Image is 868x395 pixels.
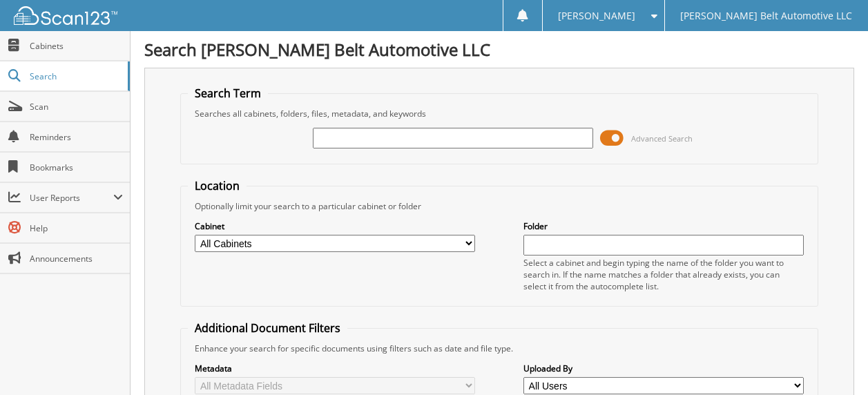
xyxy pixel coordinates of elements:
legend: Search Term [188,86,268,101]
label: Uploaded By [523,363,804,374]
span: User Reports [30,192,113,204]
h1: Search [PERSON_NAME] Belt Automotive LLC [144,38,854,61]
span: Announcements [30,253,123,264]
div: Optionally limit your search to a particular cabinet or folder [188,200,810,212]
span: [PERSON_NAME] Belt Automotive LLC [680,12,852,20]
span: Reminders [30,131,123,143]
span: Bookmarks [30,162,123,173]
span: Cabinets [30,40,123,52]
label: Metadata [195,363,475,374]
div: Searches all cabinets, folders, files, metadata, and keywords [188,108,810,119]
span: Help [30,222,123,234]
img: scan123-logo-white.svg [14,6,117,25]
div: Enhance your search for specific documents using filters such as date and file type. [188,343,810,354]
span: Search [30,70,121,82]
span: Advanced Search [631,133,693,144]
label: Folder [523,220,804,232]
iframe: Chat Widget [799,329,868,395]
legend: Additional Document Filters [188,320,347,336]
legend: Location [188,178,247,193]
div: Select a cabinet and begin typing the name of the folder you want to search in. If the name match... [523,257,804,292]
span: [PERSON_NAME] [558,12,635,20]
label: Cabinet [195,220,475,232]
span: Scan [30,101,123,113]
